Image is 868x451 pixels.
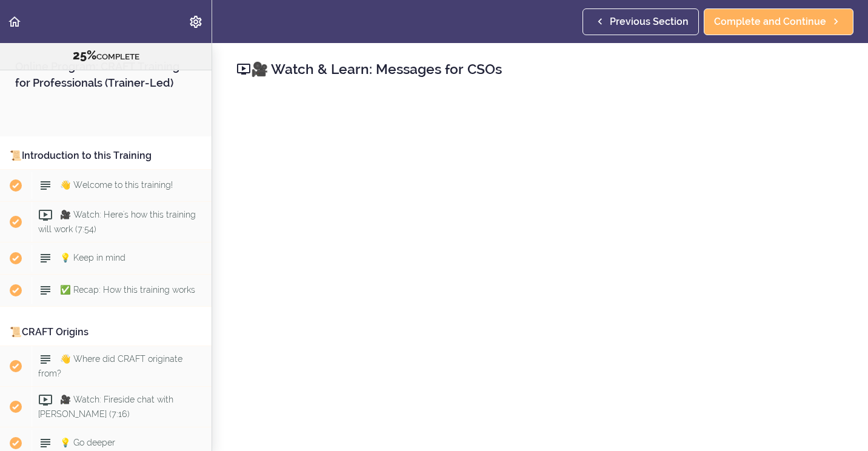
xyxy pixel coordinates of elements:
span: 👋 Welcome to this training! [60,180,173,190]
h2: 🎥 Watch & Learn: Messages for CSOs [236,59,844,79]
span: 💡 Go deeper [60,438,115,447]
span: 🎥 Watch: Here's how this training will work (7:54) [38,210,196,233]
span: 💡 Keep in mind [60,253,125,262]
span: Previous Section [610,15,689,29]
a: Previous Section [583,8,699,35]
svg: Back to course curriculum [7,15,22,29]
iframe: Video Player [236,98,844,439]
span: ✅ Recap: How this training works [60,285,195,295]
svg: Settings Menu [189,15,203,29]
a: Complete and Continue [704,8,853,35]
span: 👋 Where did CRAFT originate from? [38,354,182,378]
div: COMPLETE [15,48,196,64]
span: 🎥 Watch: Fireside chat with [PERSON_NAME] (7:16) [38,395,173,418]
span: Complete and Continue [714,15,826,29]
span: 25% [73,48,96,62]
